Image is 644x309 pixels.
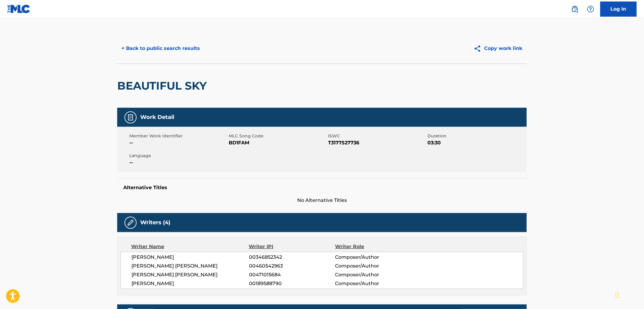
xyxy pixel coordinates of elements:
span: T3177527736 [328,139,426,146]
img: search [571,5,579,13]
iframe: Chat Widget [614,280,644,309]
img: MLC Logo [7,5,31,13]
span: Composer/Author [335,280,413,287]
span: ISWC [328,133,426,139]
span: -- [129,159,227,166]
div: Drag [616,286,619,304]
span: No Alternative Titles [117,197,527,204]
div: Writer Role [335,243,413,250]
button: Copy work link [470,41,527,56]
span: 00346852342 [249,254,335,261]
span: Composer/Author [335,254,413,261]
span: MLC Song Code [229,133,327,139]
span: 00189588790 [249,280,335,287]
span: 03:30 [427,139,525,146]
button: < Back to public search results [117,41,204,56]
h5: Work Detail [140,114,174,121]
h5: Writers (4) [140,219,170,226]
span: 00471015684 [249,271,335,278]
span: -- [129,139,227,146]
a: Public Search [569,3,581,15]
a: Log In [600,2,637,17]
span: BD1FAM [229,139,327,146]
h2: BEAUTIFUL SKY [117,79,210,93]
div: Writer Name [131,243,249,250]
img: Writers [127,219,134,226]
span: 00460542963 [249,262,335,270]
span: Language [129,153,227,159]
div: Help [585,3,597,15]
span: [PERSON_NAME] [PERSON_NAME] [131,271,249,278]
div: Writer IPI [249,243,335,250]
span: [PERSON_NAME] [131,254,249,261]
span: Member Work Identifier [129,133,227,139]
span: [PERSON_NAME] [131,280,249,287]
h5: Alternative Titles [123,185,521,191]
img: Work Detail [127,114,134,121]
span: Duration [427,133,525,139]
span: Composer/Author [335,271,413,278]
img: help [587,5,594,13]
span: Composer/Author [335,262,413,270]
img: Copy work link [474,45,484,52]
span: [PERSON_NAME] [PERSON_NAME] [131,262,249,270]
